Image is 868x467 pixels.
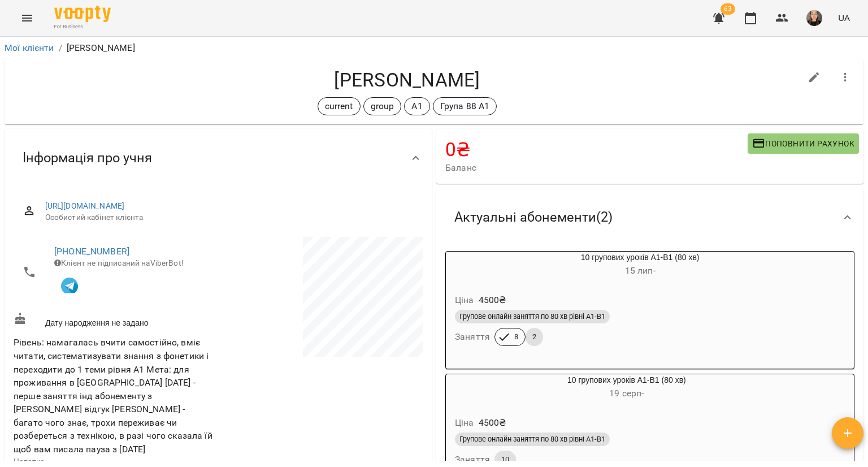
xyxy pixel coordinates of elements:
[14,337,212,455] span: Рівень: намагалась вчити самостійно, вміє читати, систематизувати знання з фонетики і переходити ...
[752,137,854,150] span: Поповнити рахунок
[11,310,218,331] div: Дату народження не задано
[59,41,62,55] li: /
[446,252,834,360] button: 10 групових уроків А1-В1 (80 хв)15 лип- Ціна4500₴Групове онлайн заняття по 80 хв рівні А1-В1Занят...
[721,3,735,15] span: 63
[54,258,184,267] span: Клієнт не підписаний на ViberBot!
[609,388,644,399] span: 19 серп -
[446,374,808,401] div: 10 групових уроків А1-В1 (80 хв)
[325,100,353,113] p: current
[479,293,506,307] p: 4500 ₴
[625,265,656,276] span: 15 лип -
[494,455,516,465] span: 10
[318,97,361,115] div: current
[433,97,497,115] div: Група 88 A1
[5,42,54,53] a: Мої клієнти
[45,212,414,223] span: Особистий кабінет клієнта
[371,100,394,113] p: group
[455,312,610,322] span: Групове онлайн заняття по 80 хв рівні А1-В1
[404,97,429,115] div: А1
[834,7,854,28] button: UA
[445,138,748,161] h4: 0 ₴
[363,97,402,115] div: group
[479,416,506,430] p: 4500 ₴
[507,332,525,342] span: 8
[54,246,129,257] a: [PHONE_NUMBER]
[411,100,422,113] p: А1
[445,161,748,175] span: Баланс
[455,292,474,308] h6: Ціна
[455,415,474,431] h6: Ціна
[446,252,834,279] div: 10 групових уроків А1-В1 (80 хв)
[436,188,863,247] div: Актуальні абонементи(2)
[54,23,111,31] span: For Business
[67,41,135,55] p: [PERSON_NAME]
[61,278,78,295] img: Telegram
[806,10,822,26] img: 07686a9793963d6b74447e7664111bec.jpg
[440,100,490,113] p: Група 88 A1
[526,332,543,342] span: 2
[838,12,850,24] span: UA
[14,5,41,32] button: Menu
[748,133,859,154] button: Поповнити рахунок
[45,201,125,210] a: [URL][DOMAIN_NAME]
[454,209,613,226] span: Актуальні абонементи ( 2 )
[54,6,111,22] img: Voopty Logo
[5,41,863,55] nav: breadcrumb
[14,68,801,92] h4: [PERSON_NAME]
[5,129,432,187] div: Інформація про учня
[455,329,490,345] h6: Заняття
[54,269,85,300] button: Клієнт підписаний на VooptyBot
[23,149,152,167] span: Інформація про учня
[455,434,610,444] span: Групове онлайн заняття по 80 хв рівні А1-В1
